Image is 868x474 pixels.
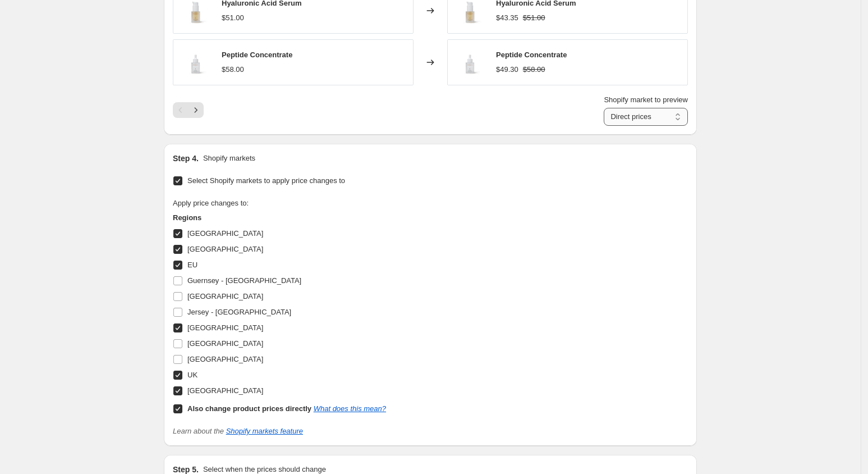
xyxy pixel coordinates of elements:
[187,355,263,363] span: [GEOGRAPHIC_DATA]
[187,371,198,379] span: UK
[179,45,213,79] img: Peptide_Concentrate_1_80x.jpg
[187,323,263,332] span: [GEOGRAPHIC_DATA]
[314,404,386,413] a: What does this mean?
[173,212,386,224] h3: Regions
[222,64,244,75] div: $58.00
[222,51,292,59] span: Peptide Concentrate
[173,102,204,118] nav: Pagination
[188,102,204,118] button: Next
[187,292,263,300] span: [GEOGRAPHIC_DATA]
[203,153,255,164] p: Shopify markets
[496,12,518,24] div: $43.35
[604,95,688,104] span: Shopify market to preview
[187,404,311,413] b: Also change product prices directly
[173,427,303,435] i: Learn about the
[187,386,263,395] span: [GEOGRAPHIC_DATA]
[453,45,487,79] img: Peptide_Concentrate_1_80x.jpg
[173,199,249,207] span: Apply price changes to:
[226,427,303,435] a: Shopify markets feature
[187,339,263,348] span: [GEOGRAPHIC_DATA]
[496,64,518,75] div: $49.30
[173,153,199,164] h2: Step 4.
[187,176,345,185] span: Select Shopify markets to apply price changes to
[187,308,291,316] span: Jersey - [GEOGRAPHIC_DATA]
[187,229,263,238] span: [GEOGRAPHIC_DATA]
[523,12,545,24] strike: $51.00
[187,245,263,253] span: [GEOGRAPHIC_DATA]
[523,64,545,75] strike: $58.00
[496,51,567,59] span: Peptide Concentrate
[187,276,301,285] span: Guernsey - [GEOGRAPHIC_DATA]
[187,261,198,269] span: EU
[222,12,244,24] div: $51.00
